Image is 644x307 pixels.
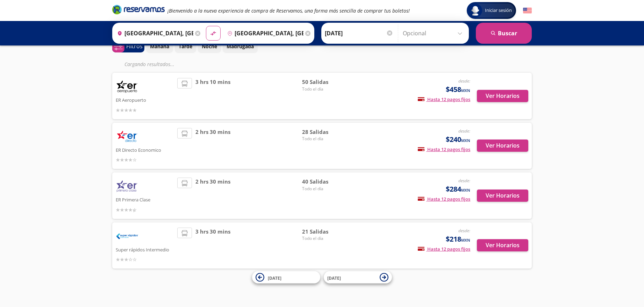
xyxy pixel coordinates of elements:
i: Brand Logo [112,4,165,15]
button: Ver Horarios [477,239,528,251]
button: Ver Horarios [477,90,528,102]
button: Ver Horarios [477,140,528,152]
p: Filtros [126,42,143,50]
em: Cargando resultados ... [124,61,174,67]
button: English [523,6,532,15]
span: Todo el día [302,86,351,92]
button: Buscar [476,23,532,44]
p: Tarde [179,43,192,50]
span: Hasta 12 pagos fijos [418,96,470,102]
img: ER Primera Clase [116,178,138,195]
button: [DATE] [324,271,392,284]
p: Madrugada [227,43,254,50]
small: MXN [461,88,470,93]
button: Noche [198,40,221,53]
button: Tarde [175,40,196,53]
button: 0Filtros [112,40,144,52]
small: MXN [461,138,470,143]
span: $218 [446,234,470,244]
input: Elegir Fecha [325,24,393,42]
img: ER Aeropuerto [116,78,138,95]
p: Super rápidos Intermedio [116,245,174,254]
button: Madrugada [223,40,258,53]
small: MXN [461,237,470,243]
span: $240 [446,134,470,145]
span: [DATE] [268,275,281,281]
input: Buscar Destino [224,24,303,42]
button: Mañana [146,40,173,53]
p: Noche [202,43,217,50]
span: $284 [446,184,470,194]
p: ER Aeropuerto [116,95,174,104]
em: ¡Bienvenido a la nueva experiencia de compra de Reservamos, una forma más sencilla de comprar tus... [167,7,410,14]
span: [DATE] [327,275,341,281]
span: 50 Salidas [302,78,351,86]
span: Hasta 12 pagos fijos [418,196,470,202]
span: $458 [446,84,470,95]
span: Iniciar sesión [482,7,515,14]
button: [DATE] [252,271,320,284]
span: Hasta 12 pagos fijos [418,146,470,152]
span: 28 Salidas [302,128,351,136]
span: Todo el día [302,136,351,142]
span: 2 hrs 30 mins [195,128,230,164]
img: ER Directo Economico [116,128,138,145]
img: Super rápidos Intermedio [116,228,138,245]
span: Todo el día [302,235,351,242]
input: Opcional [403,24,465,42]
em: desde: [458,78,470,84]
em: desde: [458,228,470,234]
span: 40 Salidas [302,178,351,186]
a: Brand Logo [112,4,165,17]
span: 21 Salidas [302,228,351,236]
span: 3 hrs 10 mins [195,78,230,114]
span: 3 hrs 30 mins [195,228,230,264]
p: ER Primera Clase [116,195,174,204]
span: 2 hrs 30 mins [195,178,230,214]
span: Hasta 12 pagos fijos [418,246,470,252]
p: ER Directo Economico [116,145,174,154]
input: Buscar Origen [114,24,193,42]
p: Mañana [150,43,169,50]
button: Ver Horarios [477,190,528,202]
em: desde: [458,128,470,134]
em: desde: [458,178,470,184]
small: MXN [461,187,470,193]
span: Todo el día [302,186,351,192]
